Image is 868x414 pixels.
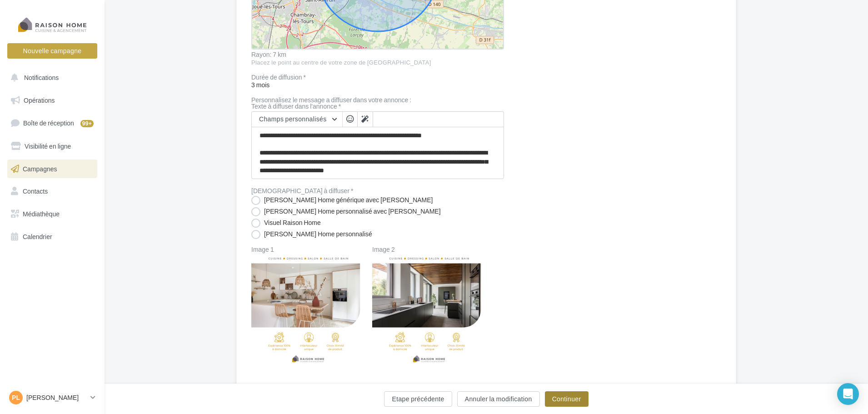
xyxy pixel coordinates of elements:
a: Contacts [5,182,99,201]
span: Calendrier [23,233,52,240]
label: [PERSON_NAME] Home générique avec [PERSON_NAME] [251,196,433,205]
label: Texte à diffuser dans l'annonce * [251,103,504,110]
a: Opérations [5,91,99,110]
label: Visuel Raison Home [251,219,321,228]
button: Annuler la modification [457,391,540,407]
button: Champs personnalisés [252,112,342,127]
a: Campagnes [5,160,99,179]
div: 99+ [80,120,94,127]
a: Médiathèque [5,205,99,224]
label: Image 1 [251,246,365,253]
div: Rayon: 7 km [251,51,504,58]
label: [PERSON_NAME] Home personnalisé avec [PERSON_NAME] [251,207,441,216]
span: Médiathèque [23,210,60,218]
span: Visibilité en ligne [25,142,71,150]
button: Nouvelle campagne [7,43,97,59]
label: [PERSON_NAME] Home personnalisé [251,230,372,239]
span: Opérations [24,96,55,104]
img: Image 1 [251,254,365,367]
a: Calendrier [5,227,99,246]
button: Notifications [5,68,95,87]
div: Personnalisez le message a diffuser dans votre annonce : [251,97,504,103]
img: Image 2 [372,254,486,367]
label: [DEMOGRAPHIC_DATA] à diffuser * [251,188,354,194]
span: Boîte de réception [23,119,74,127]
a: PL [PERSON_NAME] [7,389,97,406]
span: Campagnes [23,165,57,172]
div: Durée de diffusion * [251,74,504,80]
div: Placez le point au centre de votre zone de [GEOGRAPHIC_DATA] [251,59,504,67]
span: Notifications [24,74,59,81]
span: Champs personnalisés [259,115,327,123]
span: 3 mois [251,74,504,89]
label: Image 2 [372,246,486,253]
a: Boîte de réception99+ [5,113,99,133]
div: Open Intercom Messenger [837,383,859,405]
a: Visibilité en ligne [5,137,99,156]
span: PL [12,393,20,402]
button: Continuer [545,391,589,407]
span: Contacts [23,187,48,195]
p: [PERSON_NAME] [26,393,87,402]
button: Etape précédente [384,391,452,407]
